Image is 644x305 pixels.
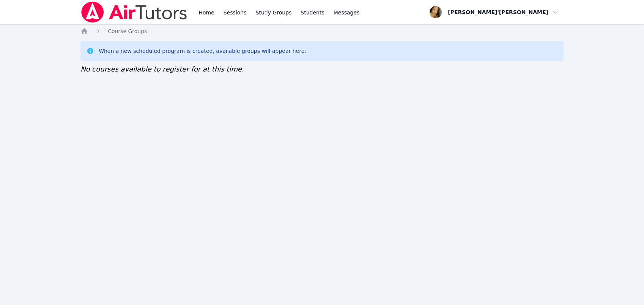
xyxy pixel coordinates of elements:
[80,2,188,23] img: Air Tutors
[334,9,360,16] span: Messages
[99,47,306,55] div: When a new scheduled program is created, available groups will appear here.
[108,28,147,34] span: Course Groups
[80,65,244,73] span: No courses available to register for at this time.
[80,27,564,35] nav: Breadcrumb
[108,27,147,35] a: Course Groups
